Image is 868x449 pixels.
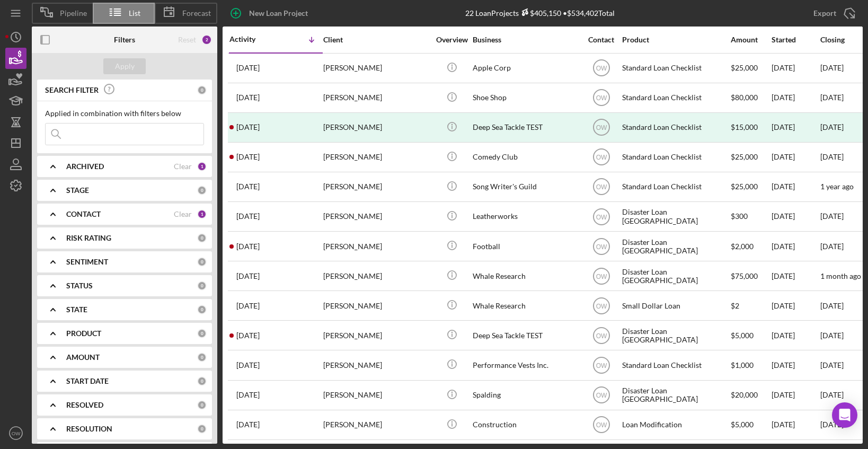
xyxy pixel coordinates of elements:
[473,351,579,379] div: Performance Vests Inc.
[596,65,607,72] text: OW
[45,109,204,118] div: Applied in combination with filters below
[596,213,607,221] text: OW
[820,63,844,72] time: [DATE]
[596,154,607,161] text: OW
[596,124,607,131] text: OW
[465,8,615,17] div: 22 Loan Projects • $534,402 Total
[236,391,260,399] time: 2023-02-21 19:34
[473,113,579,142] div: Deep Sea Tackle TEST
[45,86,99,94] b: SEARCH FILTER
[596,302,607,310] text: OW
[820,182,854,191] time: 1 year ago
[731,84,770,112] div: $80,000
[772,262,819,290] div: [DATE]
[66,234,111,242] b: RISK RATING
[596,362,607,369] text: OW
[731,292,770,320] div: $2
[236,302,260,310] time: 2023-04-17 14:56
[323,113,429,142] div: [PERSON_NAME]
[66,281,93,290] b: STATUS
[66,305,87,314] b: STATE
[323,232,429,260] div: [PERSON_NAME]
[731,143,770,171] div: $25,000
[622,351,728,379] div: Standard Loan Checklist
[473,84,579,112] div: Shoe Shop
[622,203,728,231] div: Disaster Loan [GEOGRAPHIC_DATA]
[236,272,260,280] time: 2023-04-17 14:59
[323,321,429,349] div: [PERSON_NAME]
[622,36,728,44] div: Product
[197,376,207,386] div: 0
[820,390,844,399] time: [DATE]
[197,424,207,434] div: 0
[820,420,844,429] time: [DATE]
[772,321,819,349] div: [DATE]
[323,54,429,82] div: [PERSON_NAME]
[581,36,621,44] div: Contact
[197,85,207,95] div: 0
[473,321,579,349] div: Deep Sea Tackle TEST
[323,292,429,320] div: [PERSON_NAME]
[596,94,607,102] text: OW
[473,54,579,82] div: Apple Corp
[820,212,844,221] time: [DATE]
[66,162,104,171] b: ARCHIVED
[197,329,207,338] div: 0
[236,182,260,191] time: 2023-12-19 19:08
[249,3,308,24] div: New Loan Project
[236,93,260,102] time: 2025-06-18 19:47
[66,258,108,266] b: SENTIMENT
[731,321,770,349] div: $5,000
[236,420,260,429] time: 2023-02-01 23:38
[622,232,728,260] div: Disaster Loan [GEOGRAPHIC_DATA]
[229,35,276,43] div: Activity
[772,54,819,82] div: [DATE]
[473,262,579,290] div: Whale Research
[201,34,212,45] div: 2
[820,93,844,102] time: [DATE]
[174,162,192,171] div: Clear
[731,173,770,201] div: $25,000
[197,162,207,171] div: 1
[596,183,607,191] text: OW
[731,411,770,439] div: $5,000
[197,353,207,362] div: 0
[519,8,561,17] div: $405,150
[622,262,728,290] div: Disaster Loan [GEOGRAPHIC_DATA]
[323,143,429,171] div: [PERSON_NAME]
[323,203,429,231] div: [PERSON_NAME]
[772,173,819,201] div: [DATE]
[772,232,819,260] div: [DATE]
[622,292,728,320] div: Small Dollar Loan
[473,381,579,409] div: Spalding
[323,36,429,44] div: Client
[66,401,103,409] b: RESOLVED
[197,186,207,195] div: 0
[66,210,101,218] b: CONTACT
[596,272,607,280] text: OW
[731,203,770,231] div: $300
[66,353,100,362] b: AMOUNT
[803,3,863,24] button: Export
[731,113,770,142] div: $15,000
[197,400,207,410] div: 0
[66,329,101,338] b: PRODUCT
[236,242,260,251] time: 2023-10-20 18:13
[473,143,579,171] div: Comedy Club
[5,422,26,444] button: OW
[622,54,728,82] div: Standard Loan Checklist
[197,257,207,267] div: 0
[731,36,770,44] div: Amount
[622,321,728,349] div: Disaster Loan [GEOGRAPHIC_DATA]
[731,381,770,409] div: $20,000
[182,9,211,17] span: Forecast
[223,3,318,24] button: New Loan Project
[596,392,607,399] text: OW
[622,173,728,201] div: Standard Loan Checklist
[197,305,207,314] div: 0
[323,381,429,409] div: [PERSON_NAME]
[103,58,146,74] button: Apply
[622,84,728,112] div: Standard Loan Checklist
[323,173,429,201] div: [PERSON_NAME]
[820,331,844,340] time: [DATE]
